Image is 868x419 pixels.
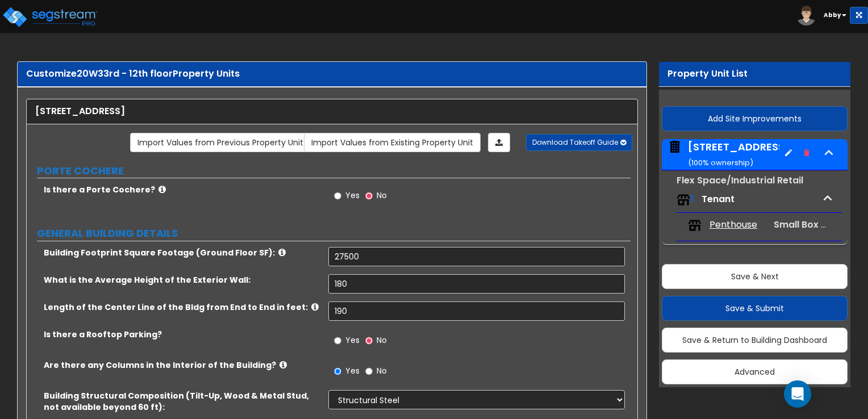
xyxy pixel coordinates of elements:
[345,190,360,201] span: Yes
[44,329,320,340] label: Is there a Rooftop Parking?
[667,140,779,169] span: 20 W 33rd Street
[688,219,702,232] img: tenants.png
[662,328,848,353] button: Save & Return to Building Dashboard
[677,174,803,187] small: Flex Space/Industrial Retail
[44,184,320,195] label: Is there a Porte Cochere?
[702,192,735,206] span: Tenant
[377,190,387,201] span: No
[662,106,848,131] button: Add Site Improvements
[77,67,173,80] span: 20W33rd - 12th floor
[690,192,694,206] span: 1
[365,365,373,378] input: No
[44,390,320,413] label: Building Structural Composition (Tilt-Up, Wood & Metal Stud, not available beyond 60 ft):
[26,68,638,81] div: Customize Property Units
[526,134,632,151] button: Download Takeoff Guide
[824,11,841,19] b: Abby
[44,274,320,286] label: What is the Average Height of the Exterior Wall:
[130,133,311,152] a: Import the dynamic attribute values from previous properties.
[279,361,287,369] i: click for more info!
[796,6,816,26] img: avatar.png
[2,6,98,28] img: logo_pro_r.png
[662,359,848,384] button: Advanced
[334,190,341,202] input: Yes
[667,68,842,81] div: Property Unit List
[377,365,387,376] span: No
[662,296,848,321] button: Save & Submit
[667,140,682,154] img: building.svg
[311,303,319,311] i: click for more info!
[37,226,631,241] label: GENERAL BUILDING DETAILS
[688,140,790,169] div: [STREET_ADDRESS]
[304,133,481,152] a: Import the dynamic attribute values from existing properties.
[377,334,387,346] span: No
[662,264,848,289] button: Save & Next
[345,334,360,346] span: Yes
[44,247,320,258] label: Building Footprint Square Footage (Ground Floor SF):
[37,164,631,178] label: PORTE COCHERE
[488,133,510,152] a: Import the dynamic attributes value through Excel sheet
[365,334,373,347] input: No
[365,190,373,202] input: No
[158,185,166,194] i: click for more info!
[677,193,690,207] img: tenants.png
[345,365,360,376] span: Yes
[44,301,320,313] label: Length of the Center Line of the Bldg from End to End in feet:
[44,359,320,371] label: Are there any Columns in the Interior of the Building?
[688,157,753,168] small: ( 100 % ownership)
[334,365,341,378] input: Yes
[784,380,811,408] div: Open Intercom Messenger
[710,219,757,232] span: Penthouse
[334,334,341,347] input: Yes
[532,137,618,147] span: Download Takeoff Guide
[35,105,629,118] div: [STREET_ADDRESS]
[278,248,286,257] i: click for more info!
